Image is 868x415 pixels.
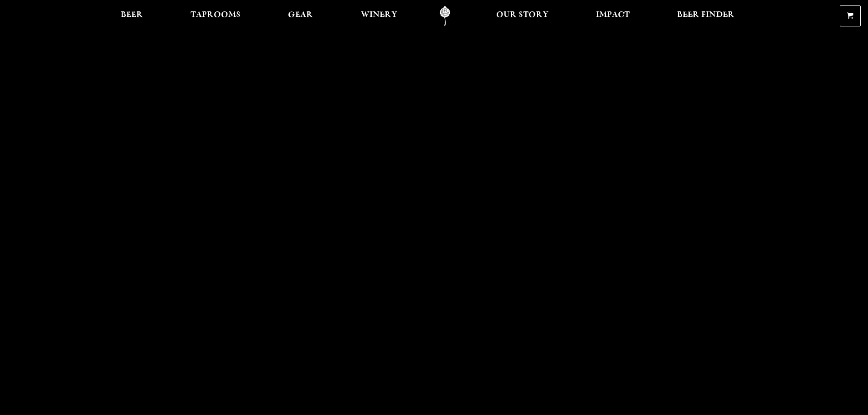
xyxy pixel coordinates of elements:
a: Odell Home [428,6,462,26]
span: Gear [288,11,313,19]
a: Winery [355,6,403,26]
a: Beer [115,6,149,26]
span: Beer [121,11,143,19]
a: Beer Finder [671,6,740,26]
span: Beer Finder [677,11,734,19]
span: Impact [596,11,630,19]
span: Winery [361,11,397,19]
span: Taprooms [190,11,241,19]
span: Our Story [496,11,549,19]
a: Impact [590,6,636,26]
a: Gear [282,6,319,26]
a: Taprooms [185,6,247,26]
a: Our Story [490,6,555,26]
